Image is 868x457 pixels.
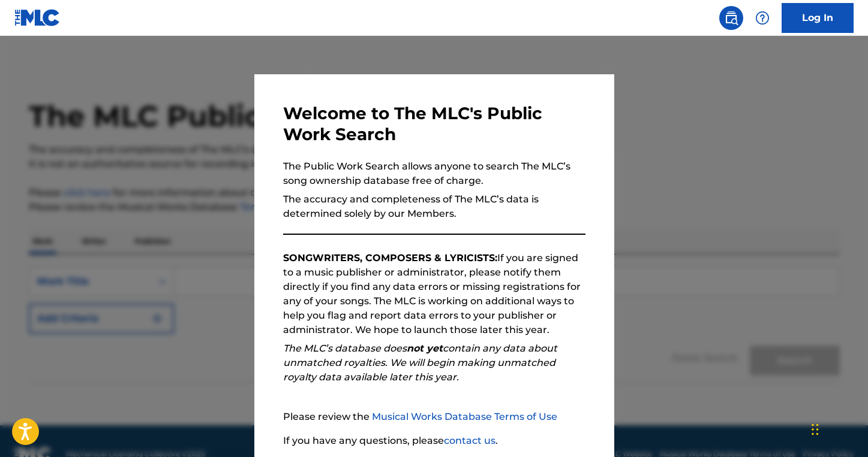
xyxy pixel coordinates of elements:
[283,410,585,424] p: Please review the
[750,6,774,30] div: Help
[782,3,854,33] a: Log In
[812,411,819,447] div: Drag
[283,103,585,145] h3: Welcome to The MLC's Public Work Search
[14,9,61,26] img: MLC Logo
[719,6,743,30] a: Public Search
[283,251,585,337] p: If you are signed to a music publisher or administrator, please notify them directly if you find ...
[283,434,585,448] p: If you have any questions, please .
[808,400,868,457] iframe: Chat Widget
[444,435,495,446] a: contact us
[407,343,443,354] strong: not yet
[724,11,738,25] img: search
[755,11,770,25] img: help
[283,343,557,383] em: The MLC’s database does contain any data about unmatched royalties. We will begin making unmatche...
[283,252,497,264] strong: SONGWRITERS, COMPOSERS & LYRICISTS:
[283,159,585,188] p: The Public Work Search allows anyone to search The MLC’s song ownership database free of charge.
[283,192,585,221] p: The accuracy and completeness of The MLC’s data is determined solely by our Members.
[372,411,557,422] a: Musical Works Database Terms of Use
